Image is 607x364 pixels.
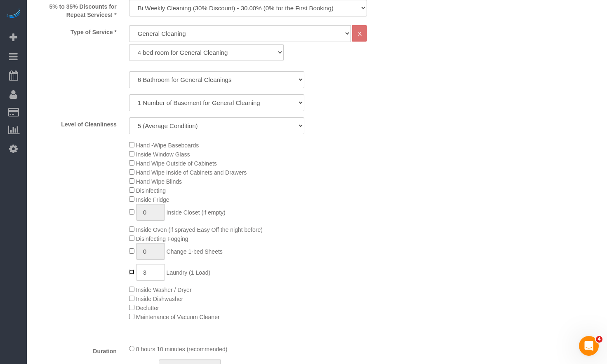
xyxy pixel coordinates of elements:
[136,226,263,233] span: Inside Oven (if sprayed Easy Off the night before)
[167,209,226,216] span: Inside Closet (if empty)
[136,196,169,203] span: Inside Fridge
[136,151,190,158] span: Inside Window Glass
[167,269,211,276] span: Laundry (1 Load)
[136,187,166,194] span: Disinfecting
[136,346,228,352] span: 8 hours 10 minutes (recommended)
[136,287,192,293] span: Inside Washer / Dryer
[136,169,247,176] span: Hand Wipe Inside of Cabinets and Drawers
[136,296,183,302] span: Inside Dishwasher
[29,117,123,128] label: Level of Cleanliness
[5,8,21,20] img: Automaid Logo
[136,314,220,320] span: Maintenance of Vacuum Cleaner
[29,344,123,355] label: Duration
[136,142,199,149] span: Hand -Wipe Baseboards
[136,236,188,242] span: Disinfecting Fogging
[136,305,159,311] span: Declutter
[136,178,182,185] span: Hand Wipe Blinds
[136,160,217,167] span: Hand Wipe Outside of Cabinets
[29,25,123,36] label: Type of Service *
[579,336,599,356] iframe: Intercom live chat
[167,248,223,255] span: Change 1-bed Sheets
[596,336,602,343] span: 4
